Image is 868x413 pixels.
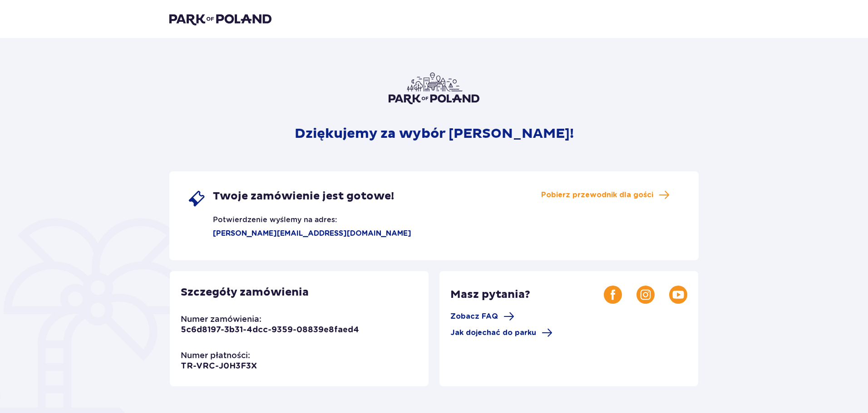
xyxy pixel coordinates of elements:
p: Numer zamówienia: [181,314,261,325]
span: Jak dojechać do parku [450,328,536,338]
span: Zobacz FAQ [450,311,498,321]
p: Dziękujemy za wybór [PERSON_NAME]! [295,125,574,142]
img: Facebook [604,286,622,304]
p: Numer płatności: [181,350,250,361]
p: TR-VRC-J0H3F3X [181,361,257,372]
p: Masz pytania? [450,288,604,301]
img: single ticket icon [187,189,206,208]
img: Park of Poland logo [169,13,271,25]
a: Pobierz przewodnik dla gości [541,189,670,200]
a: Jak dojechać do parku [450,327,552,338]
img: Youtube [669,286,687,304]
p: Potwierdzenie wyślemy na adres: [187,208,337,225]
p: 5c6d8197-3b31-4dcc-9359-08839e8faed4 [181,325,359,335]
p: Szczegóły zamówienia [181,286,309,299]
span: Pobierz przewodnik dla gości [541,190,653,200]
img: Instagram [636,286,655,304]
span: Twoje zamówienie jest gotowe! [213,189,394,203]
p: [PERSON_NAME][EMAIL_ADDRESS][DOMAIN_NAME] [187,228,411,238]
img: Park of Poland logo [389,73,479,104]
a: Zobacz FAQ [450,311,514,322]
